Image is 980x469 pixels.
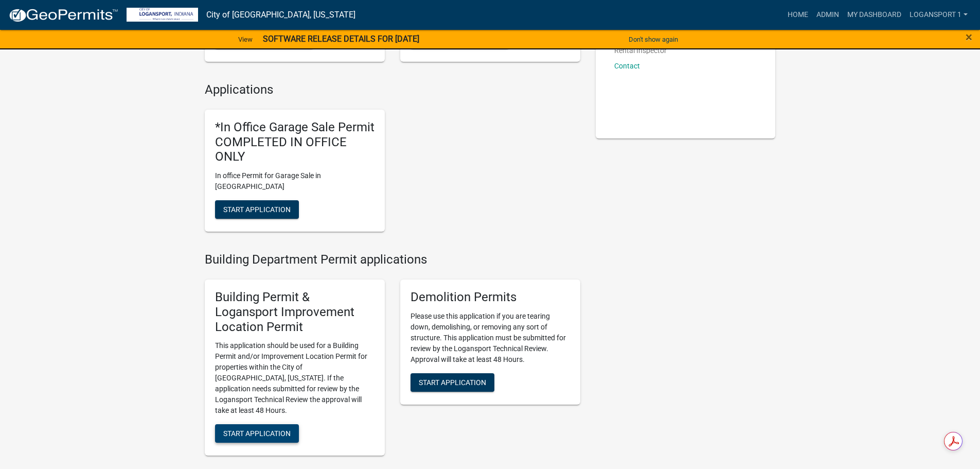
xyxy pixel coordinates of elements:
button: Start Application [411,373,494,392]
a: Contact [614,62,640,70]
button: Don't show again [625,31,682,48]
span: Start Application [223,205,291,214]
h5: Building Permit & Logansport Improvement Location Permit [215,290,375,334]
button: Start Application [215,200,299,219]
p: Rental Inspector [614,47,669,54]
button: Start Application [215,424,299,443]
span: Start Application [223,429,291,438]
a: Home [783,5,812,25]
h4: Building Department Permit applications [205,252,580,267]
span: × [966,30,972,44]
a: My Dashboard [843,5,905,25]
span: Start Application [419,378,486,386]
p: In office Permit for Garage Sale in [GEOGRAPHIC_DATA] [215,170,375,192]
h4: Applications [205,82,580,97]
a: Logansport 1 [905,5,972,25]
strong: SOFTWARE RELEASE DETAILS FOR [DATE] [263,34,419,44]
h5: Demolition Permits [411,290,570,305]
a: View [234,31,257,48]
p: This application should be used for a Building Permit and/or Improvement Location Permit for prop... [215,340,375,416]
p: Please use this application if you are tearing down, demolishing, or removing any sort of structu... [411,311,570,365]
button: Close [966,31,972,43]
img: City of Logansport, Indiana [127,8,198,22]
a: City of [GEOGRAPHIC_DATA], [US_STATE] [206,6,355,24]
a: Admin [812,5,843,25]
h5: *In Office Garage Sale Permit COMPLETED IN OFFICE ONLY [215,120,375,164]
